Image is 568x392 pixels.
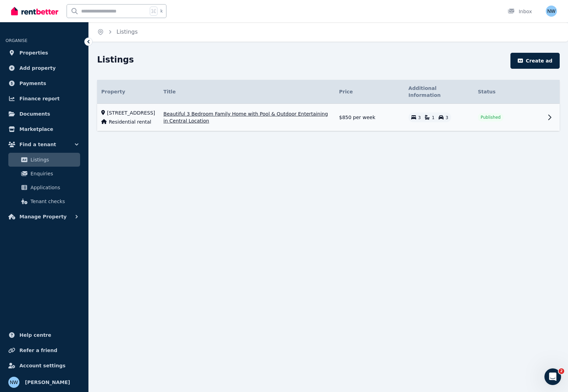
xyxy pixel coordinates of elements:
span: Beautiful 3 Bedroom Family Home with Pool & Outdoor Entertaining in Central Location [163,110,330,124]
img: Nicole Welch [8,377,19,388]
span: Payments [19,79,46,87]
a: Tenant checks [8,194,80,208]
th: Status [474,80,543,104]
div: Inbox [508,8,532,15]
img: RentBetter [11,6,58,16]
a: Help centre [6,328,83,342]
span: Properties [19,49,48,57]
span: Refer a friend [19,346,57,355]
span: Enquiries [31,169,77,178]
a: Refer a friend [6,343,83,357]
span: ORGANISE [6,38,27,43]
a: Payments [6,76,83,90]
nav: Breadcrumb [89,22,146,42]
a: Finance report [6,92,83,106]
a: Marketplace [6,122,83,136]
a: Properties [6,46,83,60]
th: Property [97,80,159,104]
span: Find a tenant [19,140,56,149]
th: Additional Information [404,80,474,104]
a: Add property [6,61,83,75]
span: Account settings [19,361,66,370]
span: 3 [418,115,421,120]
a: Account settings [6,359,83,373]
button: Create ad [510,53,560,69]
a: Enquiries [8,167,80,181]
span: 3 [446,115,448,120]
span: Marketplace [19,125,53,133]
span: 2 [559,368,564,374]
span: Add property [19,64,56,72]
span: Help centre [19,331,51,339]
h1: Listings [97,54,134,65]
span: Tenant checks [31,197,77,206]
tr: [STREET_ADDRESS]Residential rentalBeautiful 3 Bedroom Family Home with Pool & Outdoor Entertainin... [97,104,560,131]
button: Find a tenant [6,137,83,151]
span: Applications [31,183,77,192]
span: Listings [117,28,138,36]
span: 1 [432,115,434,120]
button: Manage Property [6,210,83,224]
a: Listings [8,153,80,167]
th: Price [335,80,404,104]
span: Finance report [19,94,60,103]
span: Residential rental [109,118,151,125]
a: Documents [6,107,83,121]
td: $850 per week [335,104,404,131]
span: Title [163,88,175,95]
span: Manage Property [19,212,67,221]
span: Published [481,115,501,120]
span: k [160,8,163,14]
span: [STREET_ADDRESS] [107,109,155,116]
span: [PERSON_NAME] [25,378,70,386]
iframe: Intercom live chat [544,368,561,385]
a: Applications [8,181,80,194]
span: Documents [19,110,50,118]
span: Listings [31,156,77,164]
img: Nicole Welch [546,6,557,17]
